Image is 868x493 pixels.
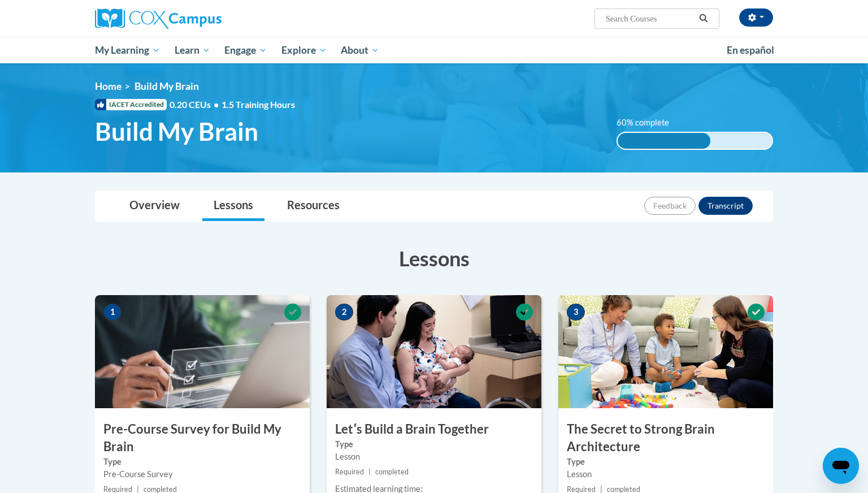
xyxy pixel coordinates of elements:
[281,44,327,57] span: Explore
[341,44,379,57] span: About
[335,468,364,476] span: Required
[175,44,210,57] span: Learn
[118,191,191,221] a: Overview
[719,38,782,62] a: En español
[335,438,533,451] label: Type
[95,8,310,29] a: Cox Campus
[605,12,695,25] input: Search Courses
[103,456,301,468] label: Type
[95,116,258,146] span: Build My Brain
[276,191,351,221] a: Resources
[88,37,167,63] a: My Learning
[567,304,585,321] span: 3
[95,421,310,456] h3: Pre-Course Survey for Build My Brain
[558,295,773,408] img: Course Image
[618,133,710,149] div: 60% complete
[335,304,353,321] span: 2
[823,448,859,484] iframe: Button to launch messaging window
[334,37,387,63] a: About
[567,456,765,468] label: Type
[217,37,274,63] a: Engage
[375,468,409,476] span: completed
[698,197,753,215] button: Transcript
[95,80,121,92] a: Home
[103,304,121,321] span: 1
[167,37,218,63] a: Learn
[95,8,222,29] img: Cox Campus
[95,295,310,408] img: Course Image
[202,191,264,221] a: Lessons
[134,80,199,92] span: Build My Brain
[327,295,541,408] img: Course Image
[368,468,371,476] span: |
[103,468,301,481] div: Pre-Course Survey
[327,421,541,438] h3: Letʹs Build a Brain Together
[224,44,267,57] span: Engage
[335,451,533,463] div: Lesson
[222,99,295,110] span: 1.5 Training Hours
[95,44,160,57] span: My Learning
[567,468,765,481] div: Lesson
[739,8,773,27] button: Account Settings
[695,12,712,25] button: Search
[95,99,167,110] span: IACET Accredited
[214,99,219,110] span: •
[644,197,696,215] button: Feedback
[170,98,222,111] span: 0.20 CEUs
[558,421,773,456] h3: The Secret to Strong Brain Architecture
[95,244,773,273] h3: Lessons
[727,44,774,56] span: En español
[274,37,334,63] a: Explore
[617,116,682,129] label: 60% complete
[78,37,790,63] div: Main menu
